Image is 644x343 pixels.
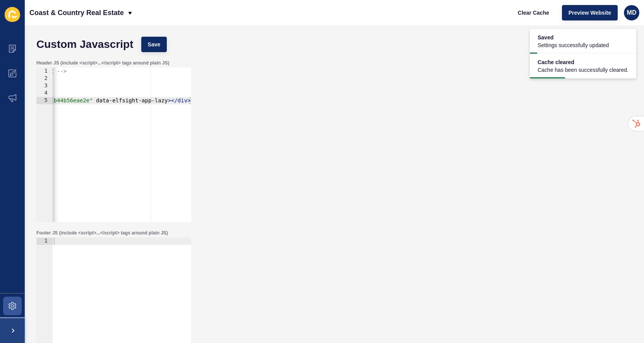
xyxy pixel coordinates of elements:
[148,41,161,48] span: Save
[36,75,53,82] div: 2
[36,97,53,104] div: 5
[29,3,124,22] p: Coast & Country Real Estate
[627,9,637,17] span: MD
[569,9,611,17] span: Preview Website
[538,41,609,49] span: Settings successfully updated
[36,230,168,236] label: Footer JS (include <script>...</script> tags around plain JS)
[36,82,53,90] div: 3
[511,5,556,20] button: Clear Cache
[36,68,53,75] div: 1
[36,41,134,48] h1: Custom Javascript
[562,5,618,20] button: Preview Website
[36,60,169,66] label: Header JS (include <script>...</script> tags around plain JS)
[36,238,53,245] div: 1
[36,90,53,97] div: 4
[538,66,629,74] span: Cache has been successfully cleared.
[141,37,167,52] button: Save
[538,58,629,66] span: Cache cleared
[518,9,549,17] span: Clear Cache
[538,34,609,41] span: Saved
